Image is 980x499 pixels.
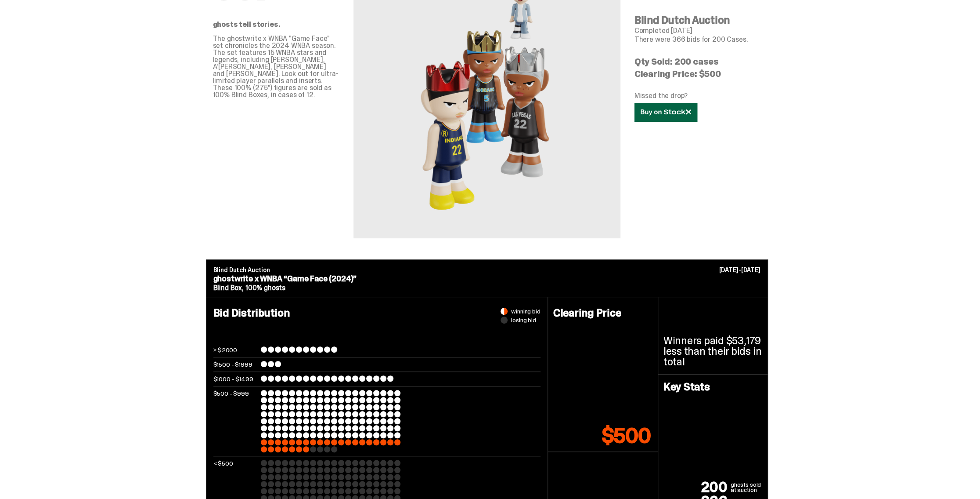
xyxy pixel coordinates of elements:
[634,69,761,78] p: Clearing Price: $500
[213,35,339,98] p: The ghostwrite x WNBA "Game Face" set chronicles the 2024 WNBA season. The set features 15 WNBA s...
[245,283,285,292] span: 100% ghosts
[602,425,650,446] p: $500
[213,283,244,292] span: Blind Box,
[663,382,762,392] h4: Key Stats
[719,267,760,273] p: [DATE]-[DATE]
[213,375,257,382] p: $1000 - $1499
[213,308,540,346] h4: Bid Distribution
[213,267,760,273] p: Blind Dutch Auction
[634,57,761,66] p: Qty Sold: 200 cases
[213,390,257,452] p: $500 - $999
[213,361,257,368] p: $1500 - $1999
[663,335,762,367] p: Winners paid $53,179 less than their bids in total
[634,36,761,43] p: There were 366 bids for 200 Cases.
[634,15,761,25] h4: Blind Dutch Auction
[213,275,760,283] p: ghostwrite x WNBA “Game Face (2024)”
[634,92,761,99] p: Missed the drop?
[553,308,652,318] h4: Clearing Price
[213,21,339,28] p: ghosts tell stories.
[634,27,761,34] p: Completed [DATE]
[731,482,762,494] p: ghosts sold at auction
[213,346,257,353] p: ≥ $2000
[511,308,540,314] span: winning bid
[663,480,731,494] p: 200
[511,317,536,323] span: losing bid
